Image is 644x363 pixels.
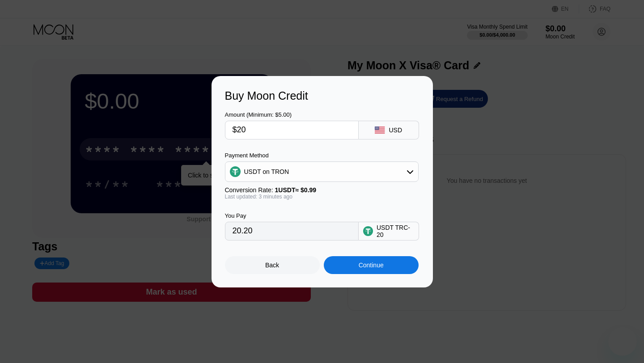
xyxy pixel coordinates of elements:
[244,168,289,175] div: USDT on TRON
[225,152,419,159] div: Payment Method
[233,121,351,139] input: $0.00
[324,256,419,274] div: Continue
[225,256,320,274] div: Back
[225,111,359,118] div: Amount (Minimum: $5.00)
[608,327,637,356] iframe: Button to launch messaging window
[275,186,317,194] span: 1 USDT ≈ $0.99
[225,186,419,194] div: Conversion Rate:
[225,194,419,200] div: Last updated: 3 minutes ago
[265,262,279,269] div: Back
[389,127,402,134] div: USD
[225,212,359,219] div: You Pay
[377,224,414,238] div: USDT TRC-20
[225,163,418,181] div: USDT on TRON
[359,262,384,269] div: Continue
[225,89,419,102] div: Buy Moon Credit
